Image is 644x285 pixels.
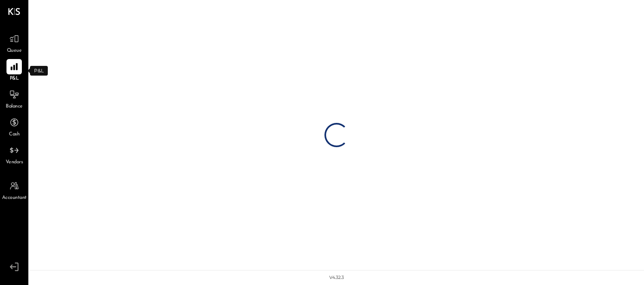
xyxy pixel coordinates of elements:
div: v 4.32.3 [329,274,344,281]
div: P&L [30,66,48,76]
span: Cash [9,131,19,138]
span: Queue [7,47,22,55]
span: Vendors [6,159,23,166]
a: Vendors [0,143,28,166]
span: P&L [10,75,19,82]
a: Queue [0,31,28,55]
a: Accountant [0,178,28,202]
a: Balance [0,87,28,110]
span: Balance [6,103,23,110]
span: Accountant [2,194,27,202]
a: Cash [0,115,28,138]
a: P&L [0,59,28,82]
